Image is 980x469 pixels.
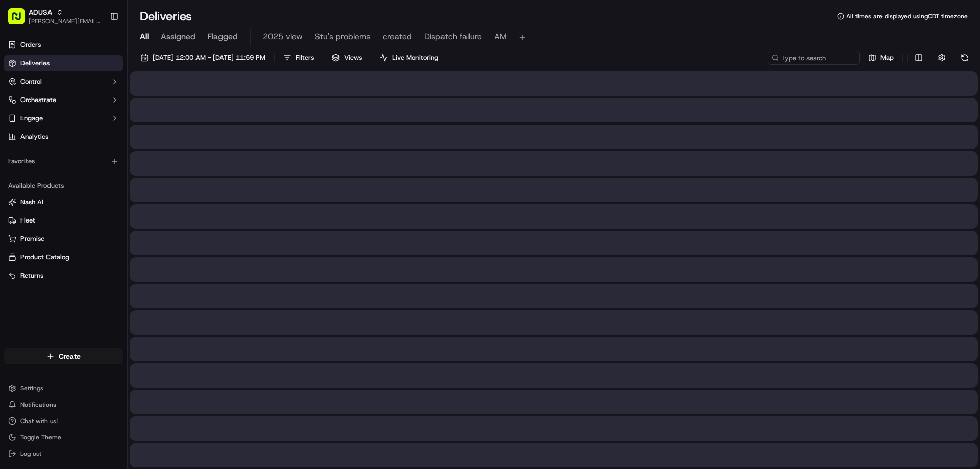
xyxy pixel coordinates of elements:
span: Toggle Theme [20,433,61,441]
button: Chat with us! [4,414,123,428]
span: Filters [296,53,314,62]
button: Toggle Theme [4,430,123,445]
button: Views [327,51,366,65]
button: Orchestrate [4,92,123,108]
a: Deliveries [4,55,123,71]
span: Assigned [161,31,195,43]
span: AM [494,31,507,43]
span: [DATE] 12:00 AM - [DATE] 11:59 PM [153,53,265,62]
span: Engage [20,114,43,123]
span: Map [880,53,894,62]
div: Available Products [4,178,123,194]
span: created [383,31,412,43]
a: Nash AI [8,198,119,207]
button: Live Monitoring [375,51,443,65]
span: Dispatch failure [424,31,482,43]
span: Flagged [208,31,238,43]
button: Engage [4,110,123,127]
button: [DATE] 12:00 AM - [DATE] 11:59 PM [136,51,270,65]
a: Orders [4,37,123,53]
button: Product Catalog [4,249,123,265]
span: Returns [20,271,43,280]
button: Log out [4,447,123,461]
button: Refresh [958,51,972,65]
button: [PERSON_NAME][EMAIL_ADDRESS][PERSON_NAME][DOMAIN_NAME] [29,17,102,26]
button: Fleet [4,212,123,229]
span: Promise [20,234,44,243]
button: Returns [4,267,123,284]
span: Deliveries [20,59,50,68]
span: Notifications [20,401,56,409]
button: Promise [4,231,123,247]
a: Product Catalog [8,253,119,262]
button: Map [864,51,898,65]
a: Analytics [4,129,123,145]
span: Nash AI [20,198,43,207]
h1: Deliveries [140,8,192,24]
span: Settings [20,384,43,392]
span: All [140,31,149,43]
span: Views [344,53,362,62]
span: Stu's problems [315,31,371,43]
div: Favorites [4,153,123,169]
button: Settings [4,381,123,396]
span: Live Monitoring [392,53,438,62]
span: Log out [20,450,41,458]
span: 2025 view [263,31,303,43]
span: Analytics [20,132,48,141]
button: Filters [279,51,318,65]
span: Control [20,77,42,86]
input: Type to search [768,51,860,65]
button: ADUSA [29,7,52,17]
button: Create [4,348,123,364]
span: Create [59,351,81,361]
a: Returns [8,271,119,280]
button: ADUSA[PERSON_NAME][EMAIL_ADDRESS][PERSON_NAME][DOMAIN_NAME] [4,4,106,29]
span: Product Catalog [20,253,69,262]
span: Orchestrate [20,95,56,105]
span: Fleet [20,216,35,225]
button: Notifications [4,398,123,412]
button: Nash AI [4,194,123,210]
span: Chat with us! [20,417,58,425]
span: Orders [20,40,41,50]
span: All times are displayed using CDT timezone [846,12,968,20]
a: Promise [8,234,119,243]
button: Control [4,73,123,90]
a: Fleet [8,216,119,225]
